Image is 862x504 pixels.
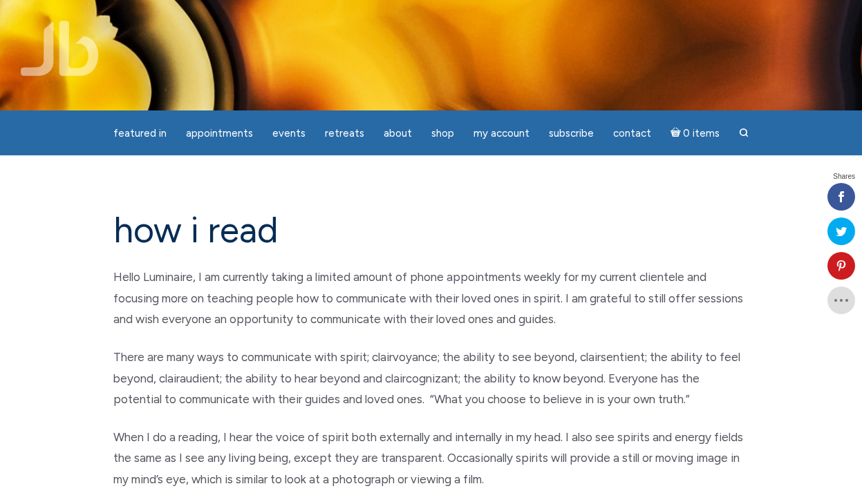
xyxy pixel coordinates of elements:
img: Jamie Butler. The Everyday Medium [21,21,99,76]
a: Retreats [317,120,373,147]
p: Hello Luminaire, I am currently taking a limited amount of phone appointments weekly for my curre... [113,266,749,330]
p: When I do a reading, I hear the voice of spirit both externally and internally in my head. I also... [113,427,749,490]
span: Contact [613,127,651,139]
i: Cart [671,127,684,139]
span: Shop [431,127,454,139]
a: Contact [605,120,659,147]
a: Shop [423,120,462,147]
a: Subscribe [541,120,602,147]
span: 0 items [683,128,720,139]
span: Subscribe [549,127,594,139]
span: Shares [833,173,855,180]
span: Appointments [186,127,253,139]
a: Appointments [178,120,261,147]
a: featured in [105,120,175,147]
a: About [375,120,420,147]
span: About [384,127,412,139]
a: My Account [465,120,538,147]
span: Retreats [325,127,364,139]
a: Cart0 items [662,119,729,147]
h1: how i read [113,211,749,250]
span: Events [272,127,306,139]
a: Events [264,120,314,147]
span: My Account [474,127,530,139]
p: There are many ways to communicate with spirit; clairvoyance; the ability to see beyond, clairsen... [113,347,749,410]
span: featured in [113,127,167,139]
